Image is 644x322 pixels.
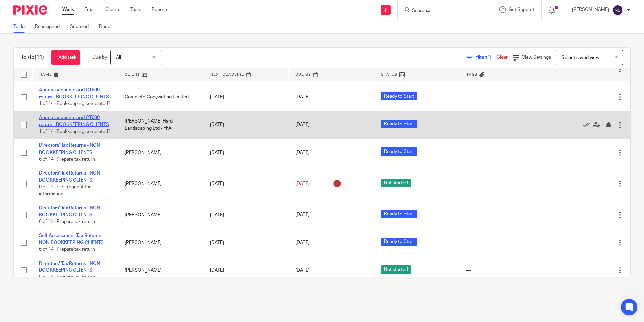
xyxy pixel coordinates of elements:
span: Ready to Start [381,238,417,246]
input: Search [411,8,472,14]
span: [DATE] [295,240,310,245]
td: [DATE] [203,83,289,111]
div: --- [466,93,538,100]
span: [DATE] [295,213,310,217]
span: Select saved view [561,55,599,60]
p: [PERSON_NAME] [572,6,609,13]
h1: To do [21,54,44,61]
span: [DATE] [295,181,310,186]
span: Not started [381,179,411,187]
a: To do [13,20,30,33]
td: [DATE] [203,201,289,229]
span: [DATE] [295,268,310,273]
span: Ready to Start [381,120,417,128]
a: Work [62,6,74,13]
a: Annual accounts and CT600 return - BOOKKEEPING CLIENTS [39,88,109,99]
a: Done [99,20,116,33]
span: Not started [381,265,411,274]
div: --- [466,239,538,246]
span: 6 of 14 · Prepare tax return [39,247,95,252]
a: Team [130,6,141,13]
span: Ready to Start [381,210,417,218]
span: Tags [466,73,478,76]
a: Directors' Tax Returns - NON BOOKKEEPING CLIENTS [39,261,100,273]
td: [PERSON_NAME] [118,139,203,166]
div: --- [466,267,538,274]
td: [DATE] [203,229,289,257]
a: Directors' Tax Returns - NON BOOKKEEPING CLIENTS [39,143,100,155]
a: Email [84,6,95,13]
td: [DATE] [203,166,289,201]
span: All [116,55,121,60]
span: View Settings [522,55,551,60]
td: [PERSON_NAME] [118,166,203,201]
a: Mark as done [583,121,593,128]
a: Reports [152,6,168,13]
span: 6 of 14 · Prepare tax return [39,275,95,279]
div: --- [466,121,538,128]
a: Snoozed [70,20,94,33]
td: [DATE] [203,139,289,166]
p: Due by [92,54,107,61]
div: --- [466,212,538,218]
td: [DATE] [203,257,289,284]
span: 0 of 14 · First request for information [39,185,91,196]
span: 1 of 14 · Bookkeeping completed? [39,102,110,106]
td: [DATE] [203,111,289,139]
a: Directors' Tax Returns - NON BOOKKEEPING CLIENTS [39,171,100,182]
span: 1 of 14 · Bookkeeping completed? [39,129,110,134]
div: --- [466,149,538,156]
span: 6 of 14 · Prepare tax return [39,157,95,162]
a: Self Assessment Tax Returns - NON BOOKKEEPING CLIENTS [39,233,104,245]
span: Get Support [509,7,535,12]
img: Pixie [13,5,47,15]
span: [DATE] [295,123,310,127]
a: Annual accounts and CT600 return - BOOKKEEPING CLIENTS [39,115,109,127]
a: + Add task [51,50,80,65]
img: svg%3E [612,5,623,16]
a: Directors' Tax Returns - NON BOOKKEEPING CLIENTS [39,206,100,217]
a: Clients [105,6,120,13]
span: 6 of 14 · Prepare tax return [39,219,95,224]
span: Filter [475,55,496,60]
span: [DATE] [295,150,310,155]
span: [DATE] [295,95,310,99]
a: Clear [496,55,508,60]
span: (11) [35,55,44,60]
span: Ready to Start [381,147,417,156]
a: Reassigned [35,20,65,33]
td: [PERSON_NAME] [118,201,203,229]
span: (1) [486,55,491,60]
td: Complete Copywriting Limited [118,83,203,111]
td: [PERSON_NAME] [118,257,203,284]
span: Ready to Start [381,92,417,100]
td: [PERSON_NAME] Hard Landscaping Ltd - FFA [118,111,203,139]
td: [PERSON_NAME] [118,229,203,257]
div: --- [466,180,538,187]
